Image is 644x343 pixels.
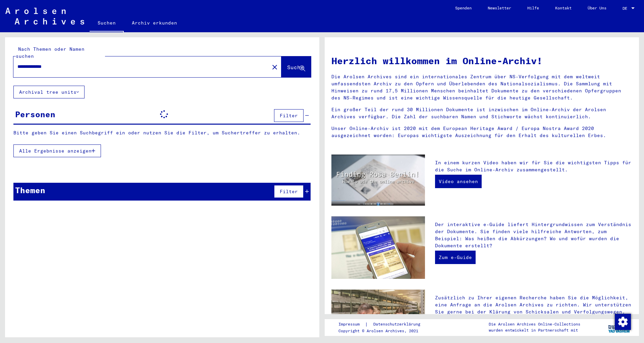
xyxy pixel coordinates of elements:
[274,109,304,122] button: Filter
[13,86,85,98] button: Archival tree units
[331,155,425,206] img: video.jpg
[435,159,632,173] p: In einem kurzen Video haben wir für Sie die wichtigsten Tipps für die Suche im Online-Archiv zusa...
[5,8,84,25] img: Arolsen_neg.svg
[15,108,55,120] div: Personen
[435,251,476,264] a: Zum e-Guide
[287,64,304,71] span: Suche
[274,185,304,198] button: Filter
[338,321,428,328] div: |
[90,15,124,32] a: Suchen
[271,63,279,71] mat-icon: close
[15,184,45,196] div: Themen
[489,321,580,327] p: Die Arolsen Archives Online-Collections
[338,328,428,334] p: Copyright © Arolsen Archives, 2021
[280,188,298,195] span: Filter
[280,113,298,119] span: Filter
[281,56,311,77] button: Suche
[16,46,85,59] mat-label: Nach Themen oder Namen suchen
[331,54,632,68] h1: Herzlich willkommen im Online-Archiv!
[13,144,101,157] button: Alle Ergebnisse anzeigen
[435,221,632,249] p: Der interaktive e-Guide liefert Hintergrundwissen zum Verständnis der Dokumente. Sie finden viele...
[331,125,632,139] p: Unser Online-Archiv ist 2020 mit dem European Heritage Award / Europa Nostra Award 2020 ausgezeic...
[331,106,632,120] p: Ein großer Teil der rund 30 Millionen Dokumente ist inzwischen im Online-Archiv der Arolsen Archi...
[268,60,281,74] button: Clear
[338,321,365,328] a: Impressum
[19,148,92,154] span: Alle Ergebnisse anzeigen
[331,73,632,101] p: Die Arolsen Archives sind ein internationales Zentrum über NS-Verfolgung mit dem weltweit umfasse...
[368,321,428,328] a: Datenschutzerklärung
[623,6,630,11] span: DE
[435,294,632,323] p: Zusätzlich zu Ihrer eigenen Recherche haben Sie die Möglichkeit, eine Anfrage an die Arolsen Arch...
[607,319,632,336] img: yv_logo.png
[13,129,311,136] p: Bitte geben Sie einen Suchbegriff ein oder nutzen Sie die Filter, um Suchertreffer zu erhalten.
[331,216,425,279] img: eguide.jpg
[435,175,482,188] a: Video ansehen
[489,327,580,333] p: wurden entwickelt in Partnerschaft mit
[124,15,185,31] a: Archiv erkunden
[615,314,631,330] img: Zustimmung ändern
